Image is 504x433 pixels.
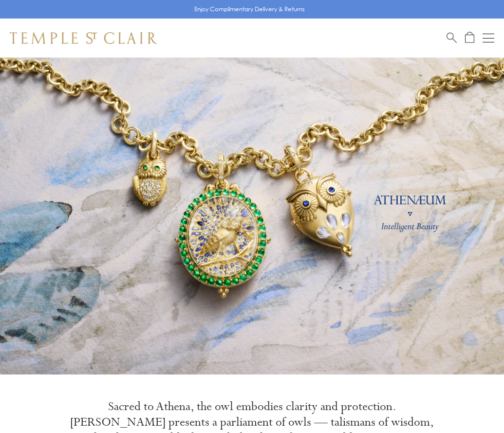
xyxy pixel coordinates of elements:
a: Open Shopping Bag [465,32,474,44]
img: Temple St. Clair [10,32,157,44]
button: Open navigation [483,32,494,44]
p: Enjoy Complimentary Delivery & Returns [194,4,305,14]
a: Search [447,32,457,44]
